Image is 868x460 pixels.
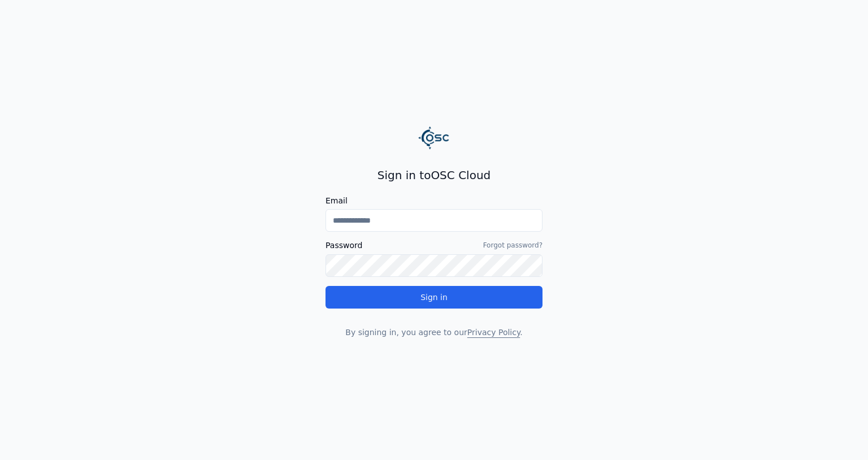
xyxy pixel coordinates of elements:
label: Password [325,241,362,249]
label: Email [325,197,542,205]
img: Logo [418,122,450,154]
p: By signing in, you agree to our . [325,327,542,338]
a: Privacy Policy [467,328,520,337]
h2: Sign in to OSC Cloud [325,167,542,183]
a: Forgot password? [483,241,542,250]
button: Sign in [325,286,542,309]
